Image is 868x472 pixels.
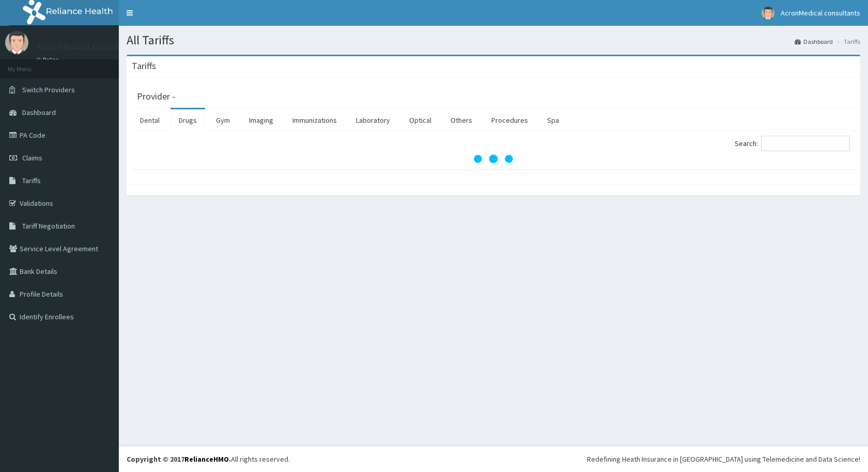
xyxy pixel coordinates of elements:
[442,109,481,131] a: Others
[22,176,41,185] span: Tariffs
[36,56,61,63] a: Online
[473,138,514,180] svg: audio-loading
[795,37,833,46] a: Dashboard
[127,454,231,464] strong: Copyright © 2017 .
[761,136,850,151] input: Search:
[208,109,238,131] a: Gym
[127,34,860,47] h1: All Tariffs
[184,454,229,464] a: RelianceHMO
[132,61,156,71] h3: Tariffs
[587,454,860,464] div: Redefining Heath Insurance in [GEOGRAPHIC_DATA] using Telemedicine and Data Science!
[119,446,868,472] footer: All rights reserved.
[781,8,860,18] span: AcronMedical consultants
[22,85,75,94] span: Switch Providers
[284,109,345,131] a: Immunizations
[241,109,282,131] a: Imaging
[735,136,850,151] label: Search:
[762,7,774,20] img: User Image
[36,42,141,51] p: AcronMedical consultants
[483,109,536,131] a: Procedures
[22,221,75,231] span: Tariff Negotiation
[22,108,56,117] span: Dashboard
[132,109,168,131] a: Dental
[539,109,567,131] a: Spa
[834,37,860,46] li: Tariffs
[22,153,42,162] span: Claims
[401,109,440,131] a: Optical
[171,109,205,131] a: Drugs
[348,109,398,131] a: Laboratory
[5,31,28,54] img: User Image
[137,92,175,101] h3: Provider -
